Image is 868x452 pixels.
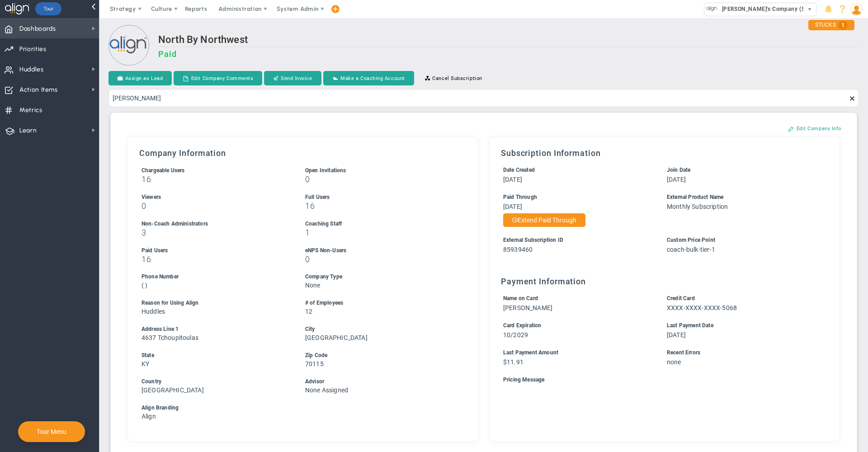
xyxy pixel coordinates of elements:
[305,360,324,367] span: 70115
[305,175,452,184] h3: 0
[108,25,149,66] img: Loading...
[667,236,814,245] div: Custom Price Point
[19,19,56,38] span: Dashboards
[19,101,42,120] span: Metrics
[501,148,828,158] h3: Subscription Information
[667,176,686,183] span: [DATE]
[142,194,161,200] span: Viewers
[850,3,863,15] img: 48978.Person.photo
[19,121,37,140] span: Learn
[305,221,342,227] span: Coaching Staff
[503,348,650,357] div: Last Payment Amount
[305,228,452,237] h3: 1
[667,193,814,202] div: External Product Name
[142,308,165,315] span: Huddles
[667,304,737,311] span: XXXX-XXXX-XXXX-5068
[142,202,288,210] h3: 0
[142,377,288,386] div: Country
[503,321,650,330] div: Card Expiration
[717,3,827,15] span: [PERSON_NAME]'s Company (Sandbox)
[142,255,288,264] h3: 16
[139,148,467,158] h3: Company Information
[667,166,814,174] div: Join Date
[305,282,321,289] span: None
[142,299,288,307] div: Reason for Using Align
[142,334,198,341] span: 4637 Tchoupitoulas
[808,20,854,30] div: STUCKS
[158,34,859,47] h2: North By Northwest
[218,5,261,12] span: Administration
[151,5,172,12] span: Culture
[305,308,312,315] span: 12
[503,304,552,311] span: [PERSON_NAME]
[503,176,522,183] span: [DATE]
[142,351,288,360] div: State
[503,193,650,202] div: Paid Through
[305,299,452,307] div: # of Employees
[305,255,452,264] h3: 0
[142,175,288,184] h3: 16
[174,71,262,85] button: Edit Company Comments
[305,273,452,281] div: Company Type
[305,167,346,174] span: Open Invitations
[142,228,288,237] h3: 3
[142,386,204,394] span: [GEOGRAPHIC_DATA]
[706,3,717,14] img: 33318.Company.photo
[142,221,208,227] span: Non-Coach Administrators
[142,404,452,412] div: Align Branding
[667,348,814,357] div: Recent Errors
[305,386,348,394] span: None Assigned
[158,49,859,59] h3: Paid
[838,21,848,30] span: 1
[108,89,859,107] input: Search by Person...
[503,213,585,227] button: Extend Paid Through
[142,166,185,174] label: Includes Users + Open Invitations, excludes Coaching Staff
[503,376,814,384] div: Pricing Message
[779,121,850,136] button: Edit Company Info
[503,246,533,253] span: 85939460
[305,202,452,210] h3: 16
[503,203,522,210] span: [DATE]
[667,331,686,339] span: [DATE]
[323,71,414,85] button: Make a Coaching Account
[19,60,44,79] span: Huddles
[305,325,452,334] div: City
[667,294,814,303] div: Credit Card
[142,282,144,289] span: (
[19,80,58,99] span: Action Items
[34,428,69,436] button: Tour Menu
[503,166,650,174] div: Date Created
[142,273,288,281] div: Phone Number
[667,246,715,253] span: coach-bulk-tier-1
[803,3,816,16] span: select
[416,71,491,85] button: Cancel Subscription
[305,334,368,341] span: [GEOGRAPHIC_DATA]
[305,194,330,200] span: Full Users
[501,277,828,286] h3: Payment Information
[108,71,172,85] button: Assign as Lead
[305,247,346,254] span: eNPS Non-Users
[503,358,524,366] span: $11.91
[277,5,319,12] span: System Admin
[667,321,814,330] div: Last Payment Date
[142,247,168,254] span: Paid Users
[110,5,136,12] span: Strategy
[142,360,149,367] span: KY
[264,71,321,85] button: Send Invoice
[19,40,47,59] span: Priorities
[142,167,185,174] span: Chargeable Users
[503,331,528,339] span: 10/2029
[667,203,728,210] span: Monthly Subscription
[142,325,288,334] div: Address Line 1
[142,413,156,420] span: Align
[667,358,681,366] span: none
[305,351,452,360] div: Zip Code
[503,236,650,245] div: External Subscription ID
[859,94,866,102] span: clear
[503,294,650,303] div: Name on Card
[305,377,452,386] div: Advisor
[145,282,147,289] span: )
